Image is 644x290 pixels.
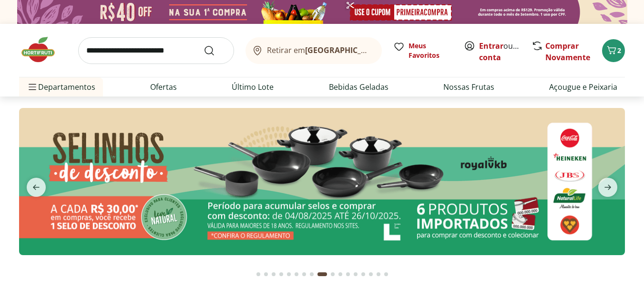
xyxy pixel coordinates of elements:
button: Retirar em[GEOGRAPHIC_DATA]/[GEOGRAPHIC_DATA] [245,37,382,64]
a: Comprar Novamente [545,41,590,63]
button: Go to page 11 from fs-carousel [337,263,344,286]
a: Entrar [479,41,503,51]
span: 2 [617,46,621,55]
a: Criar conta [479,41,532,63]
button: Go to page 15 from fs-carousel [367,263,375,286]
button: Go to page 12 from fs-carousel [344,263,352,286]
a: Bebidas Geladas [329,81,388,93]
span: Meus Favoritos [409,41,452,60]
button: Submit Search [204,45,226,56]
button: Go to page 10 from fs-carousel [329,263,337,286]
img: selinhos [19,108,625,255]
button: Go to page 2 from fs-carousel [262,263,270,286]
a: Nossas Frutas [443,81,494,93]
button: Go to page 13 from fs-carousel [352,263,359,286]
a: Último Lote [232,81,274,93]
span: Retirar em [267,46,372,54]
a: Ofertas [150,81,177,93]
img: Hortifruti [19,35,67,64]
button: next [591,178,625,197]
button: Go to page 17 from fs-carousel [382,263,390,286]
span: ou [479,40,521,63]
button: previous [19,178,53,197]
input: search [78,37,234,64]
button: Menu [27,75,38,98]
a: Açougue e Peixaria [549,81,617,93]
button: Go to page 7 from fs-carousel [300,263,308,286]
span: Departamentos [27,75,95,98]
button: Carrinho [602,39,625,62]
button: Go to page 16 from fs-carousel [375,263,382,286]
a: Meus Favoritos [393,41,452,60]
button: Go to page 3 from fs-carousel [270,263,277,286]
button: Go to page 8 from fs-carousel [308,263,316,286]
b: [GEOGRAPHIC_DATA]/[GEOGRAPHIC_DATA] [305,45,466,55]
button: Go to page 6 from fs-carousel [293,263,300,286]
button: Current page from fs-carousel [316,263,329,286]
button: Go to page 5 from fs-carousel [285,263,293,286]
button: Go to page 4 from fs-carousel [277,263,285,286]
button: Go to page 14 from fs-carousel [359,263,367,286]
button: Go to page 1 from fs-carousel [255,263,262,286]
